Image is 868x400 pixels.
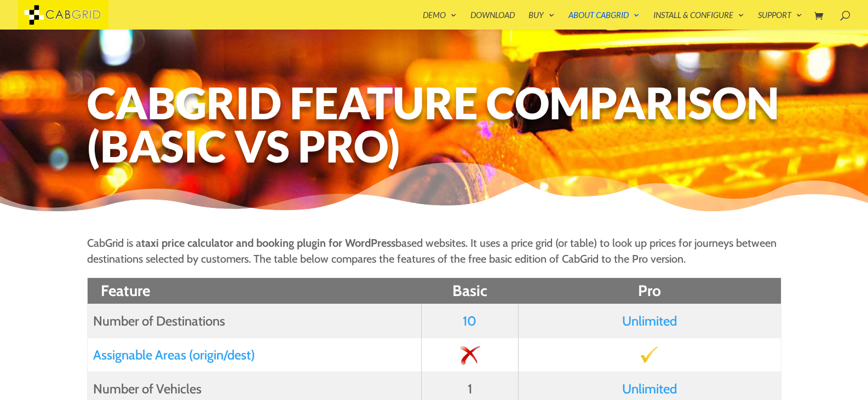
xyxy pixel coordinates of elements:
[18,8,108,19] a: CabGrid Taxi Plugin
[93,347,255,363] a: Assignable Areas (origin/dest)
[470,11,515,30] a: Download
[422,278,519,304] th: Basic
[800,332,868,384] iframe: chat widget
[568,11,640,30] a: About CabGrid
[758,11,802,30] a: Support
[87,235,781,267] p: CabGrid is a based websites. It uses a price grid (or table) to look up prices for journeys betwe...
[87,278,422,304] th: Feature
[422,338,519,372] td: N
[463,313,476,329] a: 10
[622,381,677,397] a: Unlimited
[141,236,395,250] strong: taxi price calculator and booking plugin for WordPress
[518,278,781,304] th: Pro
[423,11,457,30] a: Demo
[653,11,744,30] a: Install & Configure
[622,313,677,329] a: Unlimited
[87,304,422,338] td: Number of Destinations
[87,81,781,173] h1: CabGrid Feature Comparison (Basic vs Pro)
[518,338,781,372] td: Y
[528,11,555,30] a: Buy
